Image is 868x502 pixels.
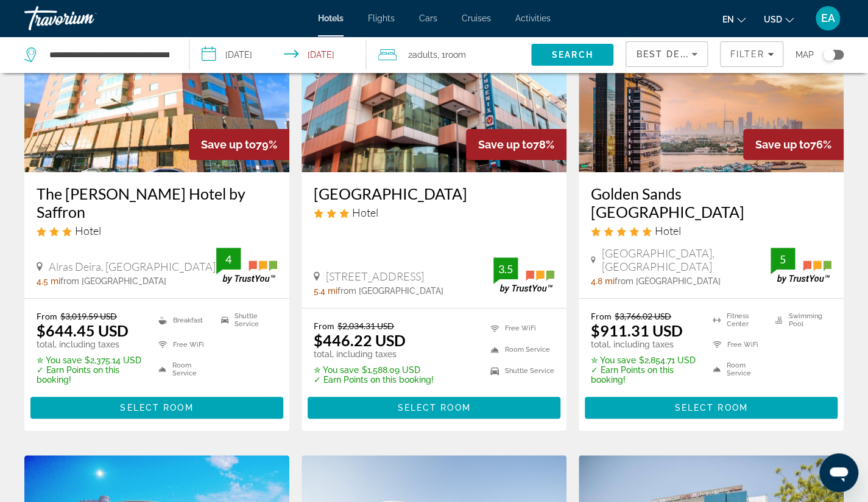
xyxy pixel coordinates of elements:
span: Select Room [397,403,470,413]
span: USD [764,15,782,24]
span: Adults [412,50,437,60]
span: from [GEOGRAPHIC_DATA] [60,276,166,286]
a: Select Room [585,399,838,413]
span: [STREET_ADDRESS] [326,270,424,283]
span: EA [821,12,835,24]
span: Hotel [655,224,681,237]
button: Change language [722,10,746,28]
button: Select check in and out date [189,37,367,73]
li: Free WiFi [152,335,214,354]
li: Shuttle Service [215,311,277,329]
li: Room Service [152,360,214,378]
span: Select Room [120,403,193,413]
span: 5.4 mi [314,286,337,296]
p: ✓ Earn Points on this booking! [314,375,434,385]
li: Free WiFi [707,335,769,354]
span: Save up to [755,138,810,151]
span: 2 [408,46,437,63]
input: Search hotel destination [48,46,171,64]
li: Room Service [484,342,554,357]
a: The [PERSON_NAME] Hotel by Saffron [37,184,277,221]
div: 3.5 [493,262,518,276]
div: 3 star Hotel [314,206,554,219]
a: Select Room [308,399,560,413]
li: Breakfast [152,311,214,329]
span: Save up to [201,138,256,151]
li: Room Service [707,360,769,378]
img: TrustYou guest rating badge [216,248,277,284]
span: Alras Deira, [GEOGRAPHIC_DATA] [49,260,216,273]
a: Select Room [30,399,283,413]
a: Travorium [24,2,146,34]
div: 76% [743,129,844,160]
div: 3 star Hotel [37,224,277,237]
button: Toggle map [814,49,844,60]
span: from [GEOGRAPHIC_DATA] [337,286,443,296]
span: en [722,15,734,24]
a: Hotels [318,13,344,23]
a: Cars [419,13,437,23]
li: Swimming Pool [769,311,831,329]
mat-select: Sort by [636,47,697,61]
del: $3,019.59 USD [60,311,117,321]
div: 5 [771,252,795,267]
ins: $446.22 USD [314,331,406,349]
span: ✮ You save [37,355,82,365]
p: ✓ Earn Points on this booking! [37,365,143,385]
img: TrustYou guest rating badge [771,248,831,284]
p: total, including taxes [314,349,434,359]
span: , 1 [437,46,465,63]
a: Activities [515,13,551,23]
button: Filters [720,41,783,67]
span: Search [552,50,593,60]
span: Best Deals [636,49,699,59]
li: Shuttle Service [484,363,554,378]
p: ✓ Earn Points on this booking! [591,365,697,385]
span: from [GEOGRAPHIC_DATA] [615,276,721,286]
iframe: Кнопка запуска окна обмена сообщениями [819,453,858,492]
span: [GEOGRAPHIC_DATA], [GEOGRAPHIC_DATA] [602,246,771,273]
a: Flights [368,13,395,23]
a: [GEOGRAPHIC_DATA] [314,184,554,203]
button: Search [531,44,613,66]
button: Select Room [30,397,283,419]
div: 4 [216,252,241,267]
p: $1,588.09 USD [314,365,434,375]
button: Travelers: 2 adults, 0 children [366,37,531,73]
span: From [37,311,57,321]
button: Select Room [308,397,560,419]
span: Select Room [674,403,747,413]
span: Hotel [75,224,101,237]
span: 4.8 mi [591,276,615,286]
div: 79% [189,129,289,160]
span: ✮ You save [314,365,359,375]
p: total, including taxes [37,340,143,349]
button: Change currency [764,10,794,28]
span: Room [445,50,465,60]
div: 5 star Hotel [591,224,831,237]
span: From [314,321,334,331]
span: Hotel [352,206,378,219]
span: Map [796,46,814,63]
span: From [591,311,612,321]
p: $2,854.71 USD [591,355,697,365]
del: $2,034.31 USD [337,321,394,331]
a: Cruises [462,13,491,23]
span: ✮ You save [591,355,636,365]
li: Free WiFi [484,321,554,336]
a: Golden Sands [GEOGRAPHIC_DATA] [591,184,831,221]
img: TrustYou guest rating badge [493,257,554,293]
span: Filter [730,49,764,59]
ins: $911.31 USD [591,321,683,340]
p: total, including taxes [591,340,697,349]
span: 4.5 mi [37,276,60,286]
del: $3,766.02 USD [615,311,671,321]
li: Fitness Center [707,311,769,329]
